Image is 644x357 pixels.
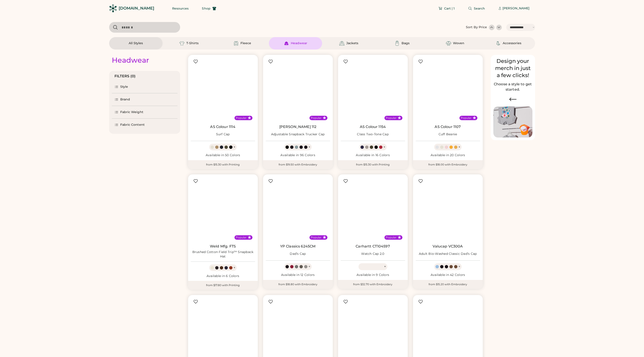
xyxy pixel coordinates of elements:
div: Fabric Weight [120,110,143,114]
div: FILTERS (0) [114,74,136,79]
div: + [383,145,385,150]
img: Rendered Logo - Screens [109,4,117,12]
div: Bags [402,41,410,46]
a: AS Colour 1114 [210,125,235,129]
img: Carhartt CT104597 Watch Cap 2.0 [341,177,405,241]
div: from $32.70 with Embroidery [338,280,408,289]
div: Available in 12 Colors [266,273,330,277]
div: from $17.80 with Printing [188,281,258,290]
div: Popular [386,236,396,239]
div: Brand [120,97,130,102]
div: Headwear [112,56,149,65]
span: Cart | 1 [444,7,455,10]
div: + [308,145,310,150]
div: Woven [453,41,464,46]
img: AS Colour 1114 Surf Cap [191,58,255,122]
div: T-Shirts [186,41,199,46]
img: Woven Icon [446,41,451,46]
button: Popular Style [473,116,476,120]
div: Style [120,85,128,89]
div: Popular [236,236,246,239]
div: All Styles [129,41,143,46]
div: Cuff Beanie [439,132,457,137]
h2: Choose a style to get started. [493,82,532,92]
button: Popular Style [323,236,326,239]
div: Available in 20 Colors [416,153,480,158]
div: Brushed Cotton Field Trip™ Snapback Hat [191,250,255,259]
div: Popular [236,116,246,120]
div: Available in 42 Colors [416,273,480,277]
div: + [458,145,460,150]
button: Popular Style [398,116,401,120]
div: Popular [311,236,321,239]
img: Fleece Icon [233,41,239,46]
button: Popular Style [248,116,251,120]
div: Available in 6 Colors [191,274,255,278]
a: Valucap VC300A [433,244,463,249]
div: Surf Cap [216,132,230,137]
button: Popular Style [398,236,401,239]
div: Fabric Content [120,123,145,127]
img: Valucap VC300A Adult Bio-Washed Classic Dad’s Cap [416,177,480,241]
div: Available in 16 Colors [341,153,405,158]
img: Richardson 112 Adjustable Snapback Trucker Cap [266,58,330,122]
div: [DOMAIN_NAME] [119,6,154,11]
div: Adjustable Snapback Trucker Cap [271,132,325,137]
div: from $19.50 with Embroidery [263,160,333,169]
img: AS Colour 1154 Class Two-Tone Cap [341,58,405,122]
button: Cart | 1 [433,4,460,13]
div: + [233,145,235,150]
div: Sort By Price [466,25,487,30]
img: Image of Lisa Congdon Eye Print on T-Shirt and Hat [493,106,532,138]
div: + [233,265,235,270]
button: Popular Style [323,116,326,120]
img: Weld Mfg. FTS Brushed Cotton Field Trip™ Snapback Hat [191,177,255,241]
div: [PERSON_NAME] [502,6,530,11]
button: Popular Style [248,236,251,239]
div: Design your merch in just a few clicks! [493,58,532,79]
span: Shop [202,7,210,10]
img: Jackets Icon [339,41,345,46]
div: Dad’s Cap [290,252,306,256]
a: Weld Mfg. FTS [210,244,236,249]
img: AS Colour 1107 Cuff Beanie [416,58,480,122]
div: Jackets [346,41,358,46]
div: from $18.00 with Embroidery [413,160,483,169]
button: Search [463,4,490,13]
div: + [384,264,386,269]
a: YP Classics 6245CM [280,244,316,249]
a: Carhartt CT104597 [356,244,390,249]
span: Search [474,7,485,10]
div: Headwear [291,41,307,46]
div: from $18.80 with Embroidery [263,280,333,289]
img: Bags Icon [394,41,400,46]
div: Class Two-Tone Cap [357,132,389,137]
div: from $15.30 with Printing [188,160,258,169]
div: from $15.30 with Printing [338,160,408,169]
a: AS Colour 1154 [360,125,386,129]
div: Available in 9 Colors [341,273,405,277]
button: Shop [197,4,221,13]
button: Resources [167,4,194,13]
div: Adult Bio-Washed Classic Dad’s Cap [419,252,477,256]
div: Fleece [240,41,251,46]
div: Popular [461,116,471,120]
div: from $15.20 with Embroidery [413,280,483,289]
div: + [458,264,460,269]
img: Accessories Icon [496,41,501,46]
div: Popular [311,116,321,120]
img: YP Classics 6245CM Dad’s Cap [266,177,330,241]
a: AS Colour 1107 [435,125,461,129]
div: + [308,264,310,269]
div: Accessories [503,41,521,46]
a: [PERSON_NAME] 112 [279,125,317,129]
div: Popular [386,116,396,120]
img: T-Shirts Icon [179,41,185,46]
img: Headwear Icon [284,41,289,46]
div: Available in 50 Colors [191,153,255,158]
div: Watch Cap 2.0 [361,252,384,256]
div: Available in 96 Colors [266,153,330,158]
